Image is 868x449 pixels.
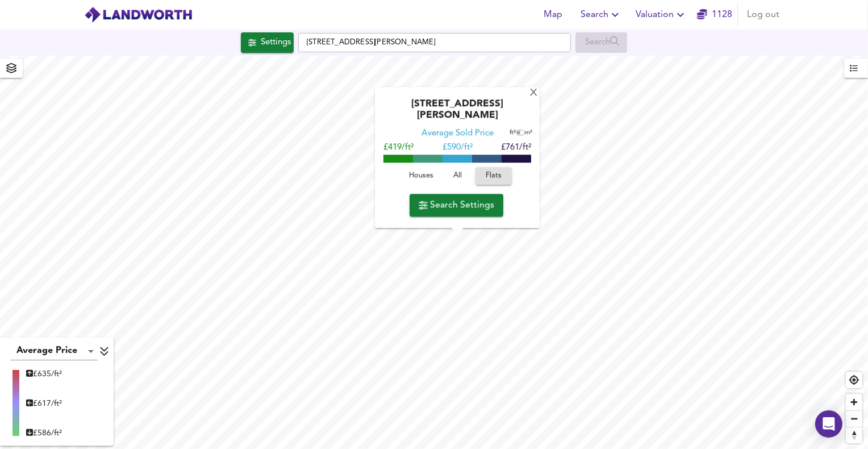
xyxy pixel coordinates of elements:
[419,197,494,213] span: Search Settings
[403,168,439,185] button: Houses
[846,427,862,443] button: Reset bearing to north
[575,32,627,53] div: Enable a Source before running a Search
[481,170,506,183] span: Flats
[501,144,531,152] span: £761/ft²
[576,3,627,26] button: Search
[406,170,436,183] span: Houses
[747,7,779,23] span: Log out
[529,88,539,99] div: X
[26,368,62,380] div: £ 635/ft²
[540,7,567,23] span: Map
[581,7,622,23] span: Search
[241,32,294,53] div: Click to configure Search Settings
[475,168,512,185] button: Flats
[383,144,414,152] span: £419/ft²
[10,342,98,360] div: Average Price
[846,410,862,427] button: Zoom out
[742,3,784,26] button: Log out
[422,128,494,140] div: Average Sold Price
[26,398,62,409] div: £ 617/ft²
[381,99,534,128] div: [STREET_ADDRESS][PERSON_NAME]
[26,427,62,439] div: £ 586/ft²
[525,130,532,136] span: m²
[510,130,516,136] span: ft²
[697,7,732,23] a: 1128
[846,427,862,443] span: Reset bearing to north
[443,144,473,152] span: £ 590/ft²
[696,3,733,26] button: 1128
[636,7,687,23] span: Valuation
[84,6,193,23] img: logo
[846,411,862,427] span: Zoom out
[298,33,571,52] input: Enter a location...
[846,394,862,410] button: Zoom in
[410,194,503,217] button: Search Settings
[439,168,475,185] button: All
[261,35,291,50] div: Settings
[631,3,692,26] button: Valuation
[535,3,571,26] button: Map
[241,32,294,53] button: Settings
[846,372,862,388] button: Find my location
[815,410,842,438] div: Open Intercom Messenger
[442,170,473,183] span: All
